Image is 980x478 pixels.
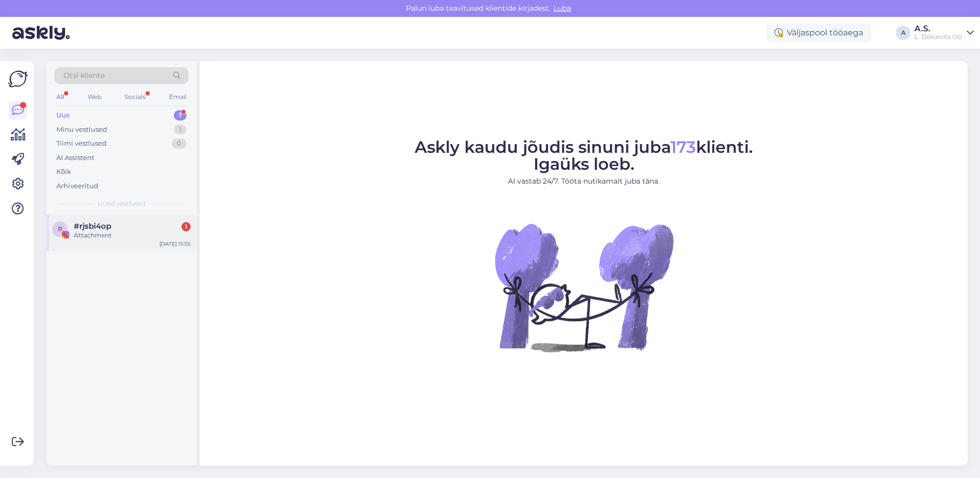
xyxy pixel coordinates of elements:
[670,137,696,157] span: 173
[181,222,191,231] div: 1
[174,125,187,135] div: 1
[74,222,111,231] span: #rjsbi4op
[8,69,28,89] img: Askly Logo
[56,138,107,149] div: Tiimi vestlused
[766,24,871,42] div: Väljaspool tööaega
[56,167,71,177] div: Kõik
[56,125,107,135] div: Minu vestlused
[415,176,753,187] p: AI vastab 24/7. Tööta nutikamalt juba täna.
[56,181,98,191] div: Arhiveeritud
[415,137,753,174] span: Askly kaudu jõudis sinuni juba klienti. Igaüks loeb.
[64,70,105,81] span: Otsi kliente
[74,231,191,240] div: Attachment
[550,4,574,13] span: Luba
[914,25,974,41] a: A.S.L´Dolcevita OÜ
[98,199,146,208] span: Uued vestlused
[914,33,963,41] div: L´Dolcevita OÜ
[174,110,187,121] div: 1
[86,90,104,104] div: Web
[492,195,676,380] img: No Chat active
[914,25,963,33] div: A.S.
[167,90,189,104] div: Email
[172,138,187,149] div: 0
[58,225,63,233] span: r
[54,90,66,104] div: All
[122,90,148,104] div: Socials
[896,26,910,40] div: A
[56,153,94,163] div: AI Assistent
[159,240,191,248] div: [DATE] 15:55
[56,110,70,121] div: Uus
